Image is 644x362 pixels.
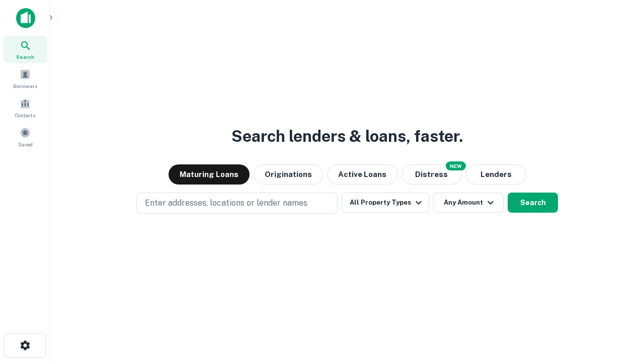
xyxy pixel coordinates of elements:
[3,36,47,63] a: Search
[327,164,397,185] button: Active Loans
[401,164,462,185] button: Search distressed loans with lien and other non-mortgage details.
[3,123,47,150] a: Saved
[3,94,47,121] a: Contacts
[16,8,35,28] img: capitalize-icon.png
[342,193,429,213] button: All Property Types
[145,197,307,209] p: Enter addresses, locations or lender names
[18,140,33,148] span: Saved
[231,124,463,148] h3: Search lenders & loans, faster.
[594,282,644,330] iframe: Chat Widget
[3,65,47,92] a: Borrowers
[15,111,35,119] span: Contacts
[136,193,338,214] button: Enter addresses, locations or lender names
[446,161,466,170] div: NEW
[508,193,558,213] button: Search
[13,82,37,90] span: Borrowers
[433,193,504,213] button: Any Amount
[169,164,250,185] button: Maturing Loans
[466,164,526,185] button: Lenders
[16,53,34,61] span: Search
[254,164,323,185] button: Originations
